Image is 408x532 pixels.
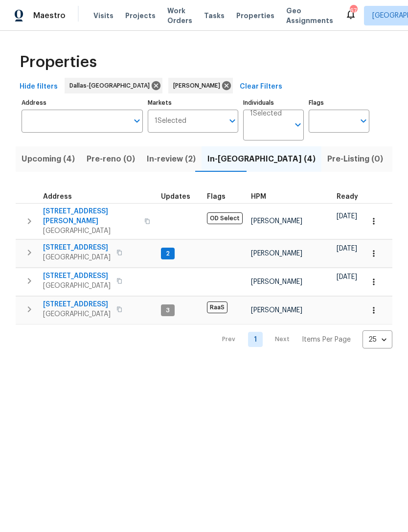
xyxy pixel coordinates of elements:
[337,213,357,220] span: [DATE]
[204,12,225,19] span: Tasks
[291,118,305,132] button: Open
[16,78,62,96] button: Hide filters
[327,152,383,166] span: Pre-Listing (0)
[43,207,138,226] span: [STREET_ADDRESS][PERSON_NAME]
[69,81,154,91] span: Dallas-[GEOGRAPHIC_DATA]
[251,278,302,285] span: [PERSON_NAME]
[43,193,72,200] span: Address
[161,193,190,200] span: Updates
[148,100,239,106] label: Markets
[337,193,367,200] div: Earliest renovation start date (first business day after COE or Checkout)
[22,152,75,166] span: Upcoming (4)
[337,245,357,252] span: [DATE]
[147,152,196,166] span: In-review (2)
[309,100,369,106] label: Flags
[33,11,66,21] span: Maestro
[87,152,135,166] span: Pre-reno (0)
[236,11,274,21] span: Properties
[236,78,286,96] button: Clear Filters
[248,332,263,347] a: Goto page 1
[130,114,144,128] button: Open
[207,193,226,200] span: Flags
[43,281,111,291] span: [GEOGRAPHIC_DATA]
[226,114,239,128] button: Open
[363,327,392,352] div: 25
[302,335,351,345] p: Items Per Page
[93,11,113,21] span: Visits
[251,218,302,225] span: [PERSON_NAME]
[43,271,111,281] span: [STREET_ADDRESS]
[65,78,162,93] div: Dallas-[GEOGRAPHIC_DATA]
[162,306,174,315] span: 3
[20,81,58,93] span: Hide filters
[251,307,302,314] span: [PERSON_NAME]
[43,226,138,236] span: [GEOGRAPHIC_DATA]
[168,78,233,93] div: [PERSON_NAME]
[43,300,111,309] span: [STREET_ADDRESS]
[155,117,186,125] span: 1 Selected
[357,114,370,128] button: Open
[22,100,143,106] label: Address
[286,6,333,25] span: Geo Assignments
[43,253,111,262] span: [GEOGRAPHIC_DATA]
[251,193,266,200] span: HPM
[250,110,282,118] span: 1 Selected
[240,81,282,93] span: Clear Filters
[243,100,304,106] label: Individuals
[350,6,357,16] div: 67
[20,57,97,67] span: Properties
[43,243,111,253] span: [STREET_ADDRESS]
[173,81,224,91] span: [PERSON_NAME]
[125,11,156,21] span: Projects
[207,212,243,224] span: OD Select
[207,301,227,313] span: RaaS
[207,152,316,166] span: In-[GEOGRAPHIC_DATA] (4)
[213,330,392,348] nav: Pagination Navigation
[251,250,302,257] span: [PERSON_NAME]
[43,309,111,319] span: [GEOGRAPHIC_DATA]
[162,250,174,258] span: 2
[167,6,192,25] span: Work Orders
[337,193,358,200] span: Ready
[337,274,357,280] span: [DATE]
